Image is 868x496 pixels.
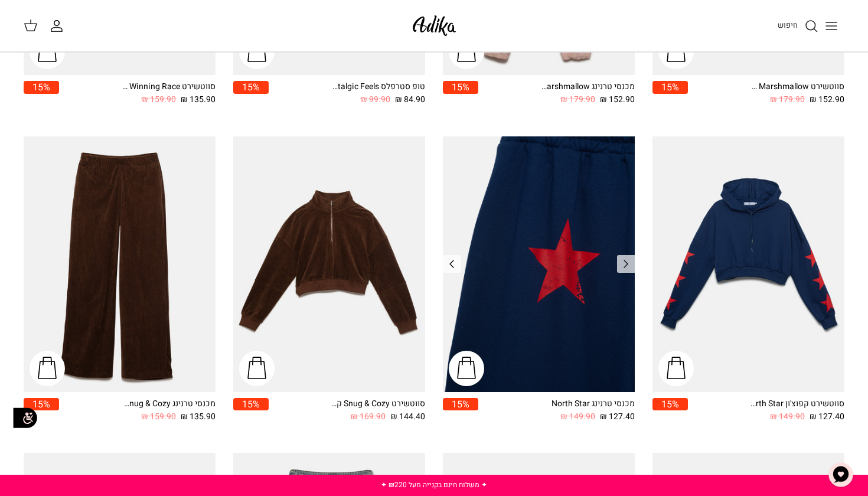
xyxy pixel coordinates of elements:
[50,19,68,33] a: החשבון שלי
[24,81,59,106] a: 15%
[59,81,216,106] a: סווטשירט Winning Race אוברסייז 135.90 ₪ 159.90 ₪
[823,457,859,492] button: צ'אט
[395,93,425,106] span: 84.90 ₪
[652,398,688,410] span: 15%
[121,398,216,410] div: מכנסי טרנינג Snug & Cozy גזרה משוחררת
[331,398,425,410] div: סווטשירט Snug & Cozy קרופ
[540,398,635,410] div: מכנסי טרנינג North Star
[443,81,478,93] span: 15%
[652,136,844,392] a: סווטשירט קפוצ'ון North Star אוברסייז
[600,93,635,106] span: 152.90 ₪
[810,93,844,106] span: 152.90 ₪
[269,398,425,423] a: סווטשירט Snug & Cozy קרופ 144.40 ₪ 169.90 ₪
[560,410,595,423] span: 149.90 ₪
[233,398,269,410] span: 15%
[652,81,688,106] a: 15%
[443,255,461,273] a: Previous
[778,19,818,33] a: חיפוש
[750,398,844,410] div: סווטשירט קפוצ'ון North Star אוברסייז
[351,410,386,423] span: 169.90 ₪
[617,255,635,273] a: Previous
[560,93,595,106] span: 179.90 ₪
[390,410,425,423] span: 144.40 ₪
[24,81,59,93] span: 15%
[778,19,798,31] span: חיפוש
[443,136,635,392] a: מכנסי טרנינג North Star
[652,398,688,423] a: 15%
[24,136,216,392] a: מכנסי טרנינג Snug & Cozy גזרה משוחררת
[443,398,478,423] a: 15%
[360,93,390,106] span: 99.90 ₪
[688,398,844,423] a: סווטשירט קפוצ'ון North Star אוברסייז 127.40 ₪ 149.90 ₪
[770,410,805,423] span: 149.90 ₪
[331,81,425,93] div: טופ סטרפלס Nostalgic Feels קורדרוי
[818,13,844,39] button: Toggle menu
[141,410,176,423] span: 159.90 ₪
[409,12,459,40] img: Adika IL
[181,410,216,423] span: 135.90 ₪
[688,81,844,106] a: סווטשירט Walking On Marshmallow 152.90 ₪ 179.90 ₪
[121,81,216,93] div: סווטשירט Winning Race אוברסייז
[750,81,844,93] div: סווטשירט Walking On Marshmallow
[9,402,41,434] img: accessibility_icon02.svg
[652,81,688,93] span: 15%
[810,410,844,423] span: 127.40 ₪
[269,81,425,106] a: טופ סטרפלס Nostalgic Feels קורדרוי 84.90 ₪ 99.90 ₪
[770,93,805,106] span: 179.90 ₪
[59,398,216,423] a: מכנסי טרנינג Snug & Cozy גזרה משוחררת 135.90 ₪ 159.90 ₪
[443,81,478,106] a: 15%
[381,479,487,490] a: ✦ משלוח חינם בקנייה מעל ₪220 ✦
[233,136,425,392] a: סווטשירט Snug & Cozy קרופ
[233,398,269,423] a: 15%
[181,93,216,106] span: 135.90 ₪
[600,410,635,423] span: 127.40 ₪
[443,398,478,410] span: 15%
[141,93,176,106] span: 159.90 ₪
[478,398,635,423] a: מכנסי טרנינג North Star 127.40 ₪ 149.90 ₪
[233,81,269,106] a: 15%
[478,81,635,106] a: מכנסי טרנינג Walking On Marshmallow 152.90 ₪ 179.90 ₪
[540,81,635,93] div: מכנסי טרנינג Walking On Marshmallow
[233,81,269,93] span: 15%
